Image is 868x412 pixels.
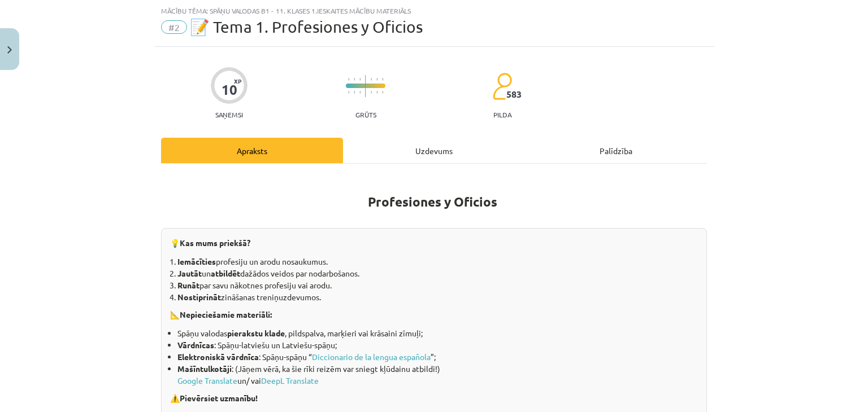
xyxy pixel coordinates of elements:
[376,91,377,94] img: icon-short-line-57e1e144782c952c97e751825c79c345078a6d821885a25fce030b3d8c18986b.svg
[222,82,237,98] div: 10
[354,91,355,94] img: icon-short-line-57e1e144782c952c97e751825c79c345078a6d821885a25fce030b3d8c18986b.svg
[177,339,698,351] li: : Spāņu-latviešu un Latviešu-spāņu;
[355,111,376,119] p: Grūts
[177,340,214,350] b: Vārdnīcas
[506,89,522,99] span: 583
[343,138,525,163] div: Uzdevums
[368,194,497,210] b: Profesiones y Oficios
[177,291,698,303] li: zināšanas treniņuzdevumos.
[177,351,698,363] li: : Spāņu-spāņu “ ”;
[180,309,272,319] strong: Nepieciešamie materiāli:
[161,20,187,34] span: #2
[177,268,698,279] li: un dažādos veidos par nodarbošanos.
[177,268,202,278] b: Jautāt
[177,363,698,387] li: : (Jāņem vērā, ka šie rīki reizēm var sniegt kļūdainu atbildi!) un/ vai
[177,352,259,362] b: Elektroniskā vārdnīca
[170,309,698,321] p: 📐
[177,363,232,374] b: Mašīntulkotāji
[493,111,511,119] p: pilda
[376,78,377,81] img: icon-short-line-57e1e144782c952c97e751825c79c345078a6d821885a25fce030b3d8c18986b.svg
[371,78,372,81] img: icon-short-line-57e1e144782c952c97e751825c79c345078a6d821885a25fce030b3d8c18986b.svg
[234,78,241,84] span: XP
[382,91,383,94] img: icon-short-line-57e1e144782c952c97e751825c79c345078a6d821885a25fce030b3d8c18986b.svg
[525,138,707,163] div: Palīdzība
[190,17,423,36] span: 📝 Tema 1. Profesiones y Oficios
[161,7,707,15] div: Mācību tēma: Spāņu valodas b1 - 11. klases 1.ieskaites mācību materiāls
[348,78,349,81] img: icon-short-line-57e1e144782c952c97e751825c79c345078a6d821885a25fce030b3d8c18986b.svg
[161,138,343,163] div: Apraksts
[312,352,431,362] a: Diccionario de la lengua española
[170,392,698,404] p: ⚠️
[227,328,285,338] b: pierakstu klade
[177,375,237,385] a: Google Translate
[359,91,361,94] img: icon-short-line-57e1e144782c952c97e751825c79c345078a6d821885a25fce030b3d8c18986b.svg
[211,111,248,119] p: Saņemsi
[354,78,355,81] img: icon-short-line-57e1e144782c952c97e751825c79c345078a6d821885a25fce030b3d8c18986b.svg
[211,268,240,278] b: atbildēt
[365,75,366,97] img: icon-long-line-d9ea69661e0d244f92f715978eff75569469978d946b2353a9bb055b3ed8787d.svg
[177,327,698,339] li: Spāņu valodas , pildspalva, marķieri vai krāsaini zīmuļi;
[180,393,258,403] strong: Pievērsiet uzmanību!
[348,91,349,94] img: icon-short-line-57e1e144782c952c97e751825c79c345078a6d821885a25fce030b3d8c18986b.svg
[170,237,698,249] p: 💡
[177,292,221,302] b: Nostiprināt
[382,78,383,81] img: icon-short-line-57e1e144782c952c97e751825c79c345078a6d821885a25fce030b3d8c18986b.svg
[492,72,512,100] img: students-c634bb4e5e11cddfef0936a35e636f08e4e9abd3cc4e673bd6f9a4125e45ecb1.svg
[177,256,216,266] b: Iemācīties
[180,238,250,248] strong: Kas mums priekšā?
[261,375,319,385] a: DeepL Translate
[177,279,698,291] li: par savu nākotnes profesiju vai arodu.
[359,78,361,81] img: icon-short-line-57e1e144782c952c97e751825c79c345078a6d821885a25fce030b3d8c18986b.svg
[7,46,12,54] img: icon-close-lesson-0947bae3869378f0d4975bcd49f059093ad1ed9edebbc8119c70593378902aed.svg
[177,256,698,268] li: profesiju un arodu nosaukumus.
[371,91,372,94] img: icon-short-line-57e1e144782c952c97e751825c79c345078a6d821885a25fce030b3d8c18986b.svg
[177,280,199,290] b: Runāt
